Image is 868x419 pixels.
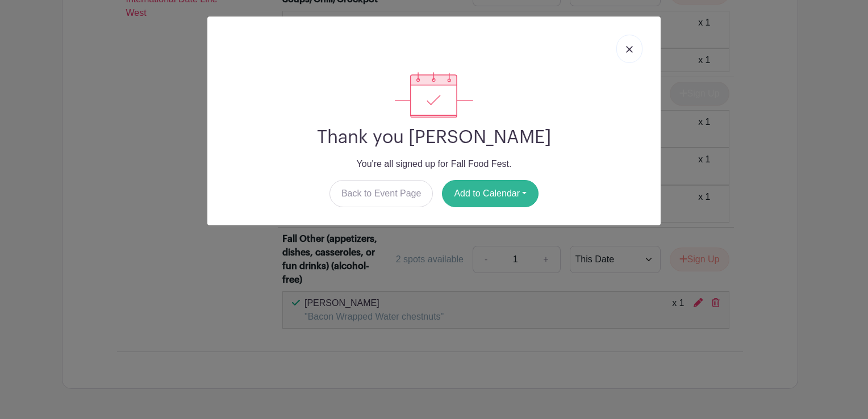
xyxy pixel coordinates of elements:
a: Back to Event Page [329,180,433,207]
button: Add to Calendar [442,180,539,207]
h2: Thank you [PERSON_NAME] [216,127,652,148]
p: You're all signed up for Fall Food Fest. [216,157,652,171]
img: signup_complete-c468d5dda3e2740ee63a24cb0ba0d3ce5d8a4ecd24259e683200fb1569d990c8.svg [395,72,473,118]
img: close_button-5f87c8562297e5c2d7936805f587ecaba9071eb48480494691a3f1689db116b3.svg [626,46,633,53]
